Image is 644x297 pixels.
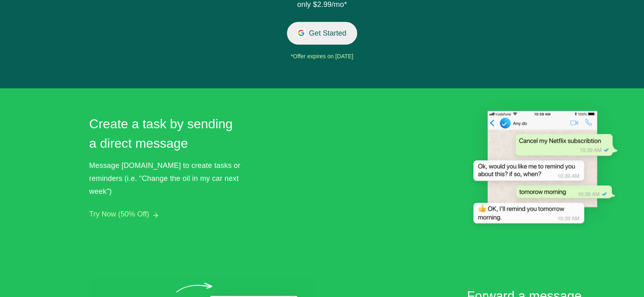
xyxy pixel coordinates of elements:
[89,114,239,153] h2: Create a task by sending a direct message
[89,210,149,219] button: Try Now (50% Off)
[456,88,621,244] img: Create a task in WhatsApp | WhatsApp Reminders
[89,159,243,198] div: Message [DOMAIN_NAME] to create tasks or reminders (i.e. "Change the oil in my car next week")
[153,213,158,218] img: arrow
[259,51,385,63] div: *Offer expires on [DATE]
[287,22,357,44] button: Get Started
